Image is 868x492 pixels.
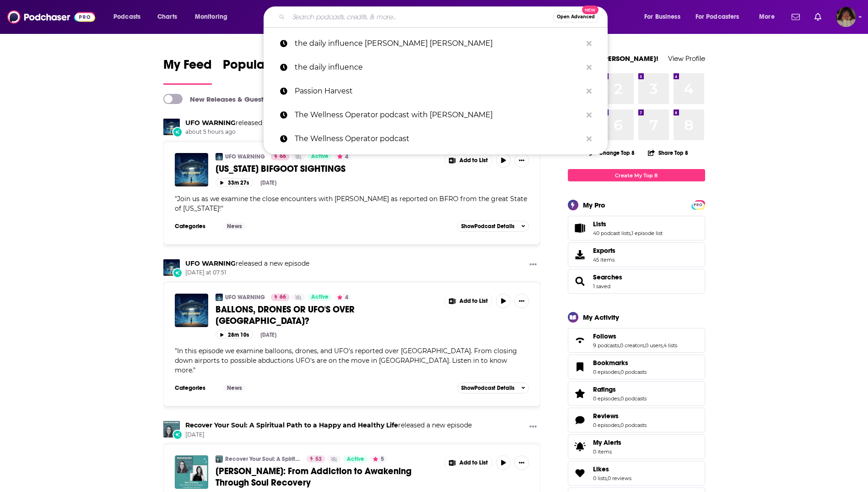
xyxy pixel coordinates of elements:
button: 5 [370,455,387,463]
p: the daily influence gregg brooke koleno [295,32,582,55]
span: , [619,342,620,349]
span: 53 [315,455,322,464]
a: Passion Harvest [264,79,608,103]
a: Follows [593,332,677,340]
span: 0 items [593,448,621,455]
div: My Activity [583,313,619,322]
button: Show More Button [514,294,529,308]
span: Active [311,293,329,302]
span: Exports [593,246,615,255]
span: [DATE] at 07:51 [185,269,309,277]
a: News [223,384,246,392]
span: Likes [593,465,609,473]
span: Add to List [459,459,488,466]
span: Monitoring [195,11,227,23]
span: Lists [568,216,705,241]
a: News [223,223,246,230]
a: UFO WARNING [225,153,265,160]
span: " " [175,195,527,213]
button: ShowPodcast Details [457,221,529,232]
button: 28m 10s [216,330,253,339]
button: Share Top 8 [647,144,689,162]
span: Podcasts [113,11,140,23]
img: UFO WARNING [163,259,180,276]
img: UFO WARNING [216,294,223,301]
a: The Wellness Operator podcast [264,127,608,151]
a: UFO WARNING [185,119,236,127]
a: Welcome [PERSON_NAME]! [568,54,658,63]
a: UFO WARNING [225,294,265,301]
a: Searches [571,275,589,288]
a: Searches [593,273,622,281]
button: 33m 27s [216,178,253,187]
a: 1 saved [593,283,610,290]
span: BALLONS, DRONES OR UFO'S OVER [GEOGRAPHIC_DATA]? [216,304,355,327]
a: Recover Your Soul: A Spiritual Path to a Happy and Healthy Life [163,421,180,437]
span: [PERSON_NAME]: From Addiction to Awakening Through Soul Recovery [216,465,411,488]
span: 66 [280,152,286,161]
h3: Categories [175,384,216,392]
a: Likes [571,467,589,480]
span: Ratings [568,381,705,406]
a: 4 lists [663,342,677,349]
button: Show More Button [514,455,529,470]
a: [US_STATE] BIFGOOT SIGHTINGS [216,163,438,175]
img: BALLONS, DRONES OR UFO'S OVER LITHUANIA? [175,294,208,327]
img: UFO WARNING [163,119,180,135]
a: PRO [693,201,704,208]
a: Ester Nicholson: From Addiction to Awakening Through Soul Recovery [175,455,208,489]
span: Reviews [593,412,619,420]
span: , [620,369,620,375]
a: 53 [307,455,325,463]
span: [DATE] [185,431,472,439]
a: BALLONS, DRONES OR UFO'S OVER [GEOGRAPHIC_DATA]? [216,304,438,327]
a: 0 users [645,342,663,349]
span: New [582,5,598,14]
span: My Alerts [571,440,589,453]
button: ShowPodcast Details [457,383,529,394]
span: My Alerts [593,438,621,447]
span: Show Podcast Details [461,385,514,391]
button: open menu [753,10,786,24]
a: 0 episodes [593,395,620,402]
a: Likes [593,465,631,473]
a: 66 [271,153,290,160]
button: Open AdvancedNew [553,11,599,22]
span: Join us as we examine the close encounters with [PERSON_NAME] as reported on BFRO from the great ... [175,195,527,213]
span: Logged in as angelport [836,7,856,27]
a: My Feed [163,57,212,85]
a: Popular Feed [223,57,301,85]
a: the daily influence [264,55,608,79]
img: UFO WARNING [216,153,223,160]
button: Show profile menu [836,7,856,27]
img: ALABAMA BIFGOOT SIGHTINGS [175,153,208,186]
a: Active [343,455,368,463]
span: Likes [568,461,705,486]
a: 0 lists [593,475,607,481]
a: 0 episodes [593,369,620,375]
a: Active [307,153,332,160]
button: 4 [334,294,351,301]
button: Show More Button [526,421,540,432]
input: Search podcasts, credits, & more... [289,10,553,24]
span: Active [311,152,329,161]
a: Bookmarks [571,361,589,373]
span: Add to List [459,157,488,164]
span: For Podcasters [695,11,739,23]
button: Change Top 8 [584,147,641,159]
a: 66 [271,294,290,301]
img: User Profile [836,7,856,27]
h3: released a new episode [185,119,309,127]
span: Follows [568,328,705,353]
button: Show More Button [445,153,492,168]
a: Recover Your Soul: A Spiritual Path to a Happy and Healthy Life [216,455,223,463]
span: 45 items [593,257,615,263]
span: Reviews [568,408,705,432]
a: Ratings [593,385,647,394]
div: New Episode [173,127,183,137]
